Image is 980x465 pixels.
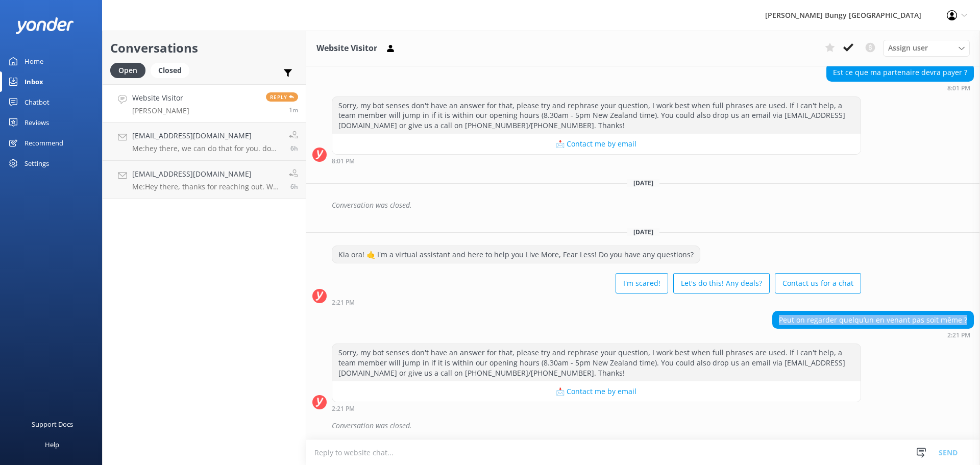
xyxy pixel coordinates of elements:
div: Oct 02 2025 08:01pm (UTC +13:00) Pacific/Auckland [826,84,974,91]
div: Oct 04 2025 02:21pm (UTC +13:00) Pacific/Auckland [332,299,861,306]
div: Assign User [883,40,970,56]
div: 2025-10-02T21:30:07.188 [312,197,974,214]
div: Recommend [24,133,63,153]
div: Chatbot [24,92,50,112]
button: 📩 Contact me by email [332,134,861,154]
h2: Conversations [110,38,298,58]
a: [EMAIL_ADDRESS][DOMAIN_NAME]Me:hey there, we can do that for you. do you have any timings that we... [103,123,306,161]
a: Website Visitor[PERSON_NAME]Reply1m [103,84,306,123]
span: Assign user [888,42,928,54]
div: Peut on regarder quelqu’un en venant pas soit même ? [773,311,973,329]
div: Settings [24,153,49,174]
div: Closed [151,63,189,78]
p: [PERSON_NAME] [132,106,189,115]
div: Reviews [24,112,49,133]
span: Oct 04 2025 08:51am (UTC +13:00) Pacific/Auckland [290,182,298,191]
button: 📩 Contact me by email [332,381,861,402]
div: Oct 04 2025 02:21pm (UTC +13:00) Pacific/Auckland [332,405,861,412]
h4: [EMAIL_ADDRESS][DOMAIN_NAME] [132,130,281,141]
strong: 2:21 PM [332,406,355,412]
div: Open [110,63,145,78]
div: Conversation was closed. [332,417,974,434]
span: [DATE] [627,179,659,187]
button: Let's do this! Any deals? [673,273,770,293]
div: Oct 04 2025 02:21pm (UTC +13:00) Pacific/Auckland [772,331,974,338]
p: Me: hey there, we can do that for you. do you have any timings that we can work around? We will e... [132,144,281,153]
div: 2025-10-04T02:27:16.182 [312,417,974,434]
h4: [EMAIL_ADDRESS][DOMAIN_NAME] [132,168,281,180]
span: Oct 04 2025 08:52am (UTC +13:00) Pacific/Auckland [290,144,298,153]
span: Reply [266,92,298,102]
button: I'm scared! [616,273,668,293]
div: Inbox [24,71,43,92]
h3: Website Visitor [316,42,377,55]
strong: 2:21 PM [947,332,970,338]
strong: 8:01 PM [947,85,970,91]
span: Oct 04 2025 03:44pm (UTC +13:00) Pacific/Auckland [289,106,298,114]
a: Open [110,64,151,76]
div: Support Docs [32,414,73,434]
a: Closed [151,64,194,76]
div: Oct 02 2025 08:01pm (UTC +13:00) Pacific/Auckland [332,157,861,164]
div: Sorry, my bot senses don't have an answer for that, please try and rephrase your question, I work... [332,97,861,134]
h4: Website Visitor [132,92,189,104]
p: Me: Hey there, thanks for reaching out. We do not have access to photos way back as we have chang... [132,182,281,191]
strong: 8:01 PM [332,158,355,164]
div: Kia ora! 🤙 I'm a virtual assistant and here to help you Live More, Fear Less! Do you have any que... [332,246,700,263]
strong: 2:21 PM [332,300,355,306]
div: Conversation was closed. [332,197,974,214]
button: Contact us for a chat [775,273,861,293]
div: Est ce que ma partenaire devra payer ? [827,64,973,81]
span: [DATE] [627,228,659,236]
div: Help [45,434,59,455]
div: Sorry, my bot senses don't have an answer for that, please try and rephrase your question, I work... [332,344,861,381]
div: Home [24,51,43,71]
a: [EMAIL_ADDRESS][DOMAIN_NAME]Me:Hey there, thanks for reaching out. We do not have access to photo... [103,161,306,199]
img: yonder-white-logo.png [15,17,74,34]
